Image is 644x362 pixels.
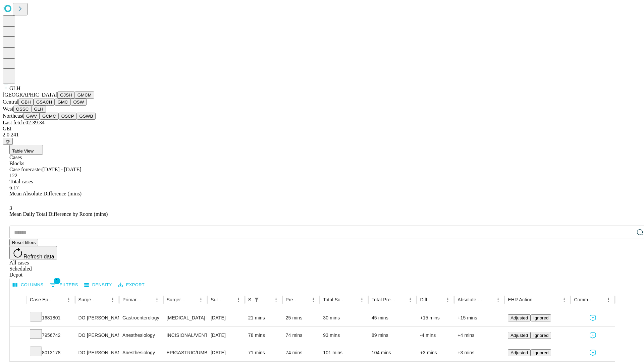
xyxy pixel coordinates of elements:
button: OSW [71,99,87,106]
button: Sort [434,295,443,304]
div: Total Scheduled Duration [323,297,347,302]
span: Adjusted [511,315,528,320]
button: Menu [357,295,367,304]
button: Sort [55,295,64,304]
div: DO [PERSON_NAME] Do [78,344,116,361]
div: 8013178 [30,344,72,361]
span: [DATE] - [DATE] [42,167,81,172]
div: Primary Service [122,297,142,302]
div: 74 mins [286,344,317,361]
button: Menu [604,295,613,304]
span: Northeast [3,113,23,119]
button: Menu [309,295,318,304]
div: [MEDICAL_DATA] FLEXIBLE PROXIMAL DIAGNOSTIC [167,309,204,326]
div: +3 mins [420,344,451,361]
div: Anesthesiology [122,344,160,361]
button: Expand [13,312,23,324]
button: GSACH [34,99,55,106]
div: 45 mins [372,309,414,326]
div: 21 mins [248,309,279,326]
span: 1 [54,278,60,284]
div: [DATE] [211,327,241,344]
span: Reset filters [12,240,36,245]
button: Ignored [531,332,551,339]
div: Surgery Name [167,297,186,302]
span: [GEOGRAPHIC_DATA] [3,92,57,98]
span: Case forecaster [9,167,42,172]
button: Reset filters [9,239,38,246]
button: Menu [196,295,206,304]
button: Sort [348,295,357,304]
div: Absolute Difference [458,297,483,302]
div: 1681801 [30,309,72,326]
button: Sort [187,295,196,304]
button: Sort [224,295,234,304]
button: Refresh data [9,246,57,259]
button: Menu [108,295,117,304]
button: GBH [18,99,34,106]
div: EPIGASTRIC/UMBILICAL [MEDICAL_DATA] INITIAL < 3 CM INCARCERATED/STRANGULATED [167,344,204,361]
button: Show filters [252,295,261,304]
div: Gastroenterology [122,309,160,326]
div: +15 mins [458,309,501,326]
div: +15 mins [420,309,451,326]
div: +4 mins [458,327,501,344]
button: Sort [594,295,604,304]
div: Predicted In Room Duration [286,297,299,302]
button: Sort [533,295,542,304]
div: Difference [420,297,433,302]
span: Central [3,99,18,105]
button: OSSC [13,106,32,113]
button: OSCP [59,113,77,120]
div: Comments [574,297,593,302]
span: 6.17 [9,185,19,190]
button: Adjusted [508,349,531,356]
div: -4 mins [420,327,451,344]
div: Total Predicted Duration [372,297,396,302]
button: Menu [234,295,243,304]
button: Select columns [11,280,45,290]
span: @ [5,139,10,144]
div: INCISIONAL/VENTRAL/SPIGELIAN [MEDICAL_DATA] INITIAL < 3 CM REDUCIBLE [167,327,204,344]
button: Menu [493,295,503,304]
button: Adjusted [508,314,531,321]
span: Mean Daily Total Difference by Room (mins) [9,211,108,217]
span: Refresh data [23,254,54,259]
div: 89 mins [372,327,414,344]
button: Ignored [531,314,551,321]
button: Sort [299,295,309,304]
button: Menu [152,295,162,304]
span: Total cases [9,179,33,184]
div: 25 mins [286,309,317,326]
button: Show filters [48,280,80,290]
span: GLH [9,85,20,91]
div: DO [PERSON_NAME] B Do [78,309,116,326]
button: Table View [9,145,43,155]
span: Ignored [533,315,548,320]
div: +3 mins [458,344,501,361]
div: [DATE] [211,309,241,326]
span: West [3,106,13,112]
button: Menu [271,295,281,304]
button: Menu [406,295,415,304]
button: GJSH [57,92,75,99]
button: Sort [396,295,406,304]
button: Sort [143,295,152,304]
div: 101 mins [323,344,365,361]
button: Menu [443,295,452,304]
div: 7956742 [30,327,72,344]
div: Surgeon Name [78,297,98,302]
div: DO [PERSON_NAME] Do [78,327,116,344]
div: 104 mins [372,344,414,361]
button: Expand [13,330,23,342]
button: Menu [64,295,73,304]
button: GCMC [40,113,59,120]
span: Ignored [533,333,548,338]
div: [DATE] [211,344,241,361]
div: 30 mins [323,309,365,326]
span: Adjusted [511,350,528,355]
div: EHR Action [508,297,532,302]
div: Scheduled In Room Duration [248,297,251,302]
button: Density [83,280,114,290]
span: Table View [12,148,34,154]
